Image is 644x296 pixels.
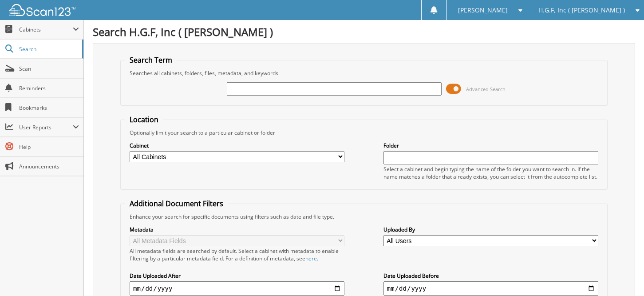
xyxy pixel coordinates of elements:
label: Cabinet [130,142,344,149]
img: scan123-logo-white.svg [9,4,75,16]
span: Help [19,143,79,151]
span: Reminders [19,84,79,92]
label: Date Uploaded After [130,272,344,280]
span: Search [19,45,78,53]
span: [PERSON_NAME] [458,8,508,13]
div: Select a cabinet and begin typing the name of the folder you want to search in. If the name match... [383,165,598,180]
input: end [383,281,598,296]
span: Cabinets [19,26,73,33]
input: start [130,281,344,296]
a: here [305,255,317,262]
div: Searches all cabinets, folders, files, metadata, and keywords [125,69,603,77]
span: Announcements [19,163,79,170]
legend: Search Term [125,55,177,65]
legend: Additional Document Filters [125,199,228,208]
span: Advanced Search [466,86,506,92]
label: Uploaded By [383,226,598,233]
span: Bookmarks [19,104,79,112]
div: Enhance your search for specific documents using filters such as date and file type. [125,213,603,220]
span: H.G.F, Inc ( [PERSON_NAME] ) [538,8,625,13]
label: Metadata [130,226,344,233]
h1: Search H.G.F, Inc ( [PERSON_NAME] ) [93,24,635,39]
div: Optionally limit your search to a particular cabinet or folder [125,129,603,136]
div: All metadata fields are searched by default. Select a cabinet with metadata to enable filtering b... [130,247,344,262]
span: User Reports [19,124,73,131]
legend: Location [125,115,163,124]
span: Scan [19,65,79,72]
label: Date Uploaded Before [383,272,598,280]
label: Folder [383,142,598,149]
